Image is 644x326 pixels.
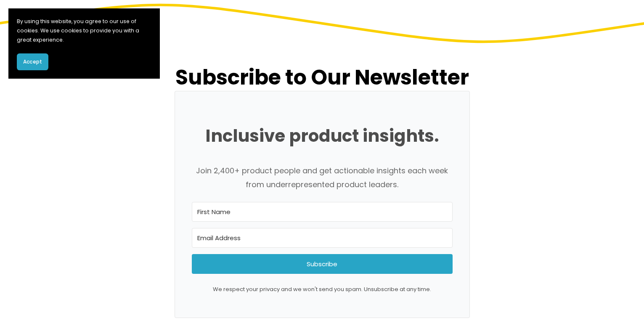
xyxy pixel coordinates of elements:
[192,254,453,274] button: Subscribe
[175,63,469,92] strong: Subscribe to Our Newsletter
[192,284,453,294] p: We respect your privacy and we won't send you spam. Unsubscribe at any time.
[192,202,453,222] input: First Name
[8,8,160,79] section: Cookie banner
[192,125,453,147] h2: Inclusive product insights.
[192,228,453,248] input: Email Address
[17,53,48,70] button: Accept
[17,17,151,45] p: By using this website, you agree to our use of cookies. We use cookies to provide you with a grea...
[23,58,42,66] span: Accept
[192,164,453,191] p: Join 2,400+ product people and get actionable insights each week from underrepresented product le...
